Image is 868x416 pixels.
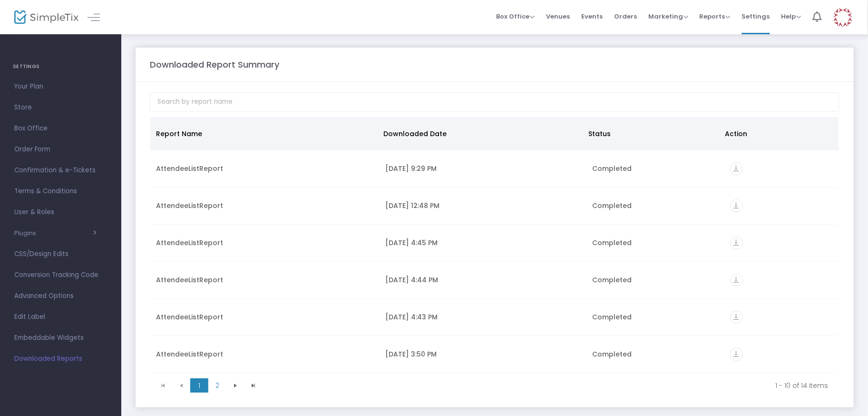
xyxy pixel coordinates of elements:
div: Completed [592,349,719,359]
a: vertical_align_bottom [730,239,743,249]
span: Go to the next page [232,382,239,389]
i: vertical_align_bottom [730,348,743,361]
span: Settings [742,4,770,29]
input: Search by report name [150,92,839,112]
span: Store [14,101,107,114]
div: Data table [150,117,839,374]
span: Order Form [14,143,107,156]
th: Report Name [150,117,378,150]
span: Terms & Conditions [14,185,107,198]
div: Completed [592,312,719,322]
span: Go to the next page [226,378,244,393]
i: vertical_align_bottom [730,311,743,324]
div: 9/22/2025 9:29 PM [386,164,581,173]
i: vertical_align_bottom [730,199,743,212]
span: Confirmation & e-Tickets [14,164,107,177]
i: vertical_align_bottom [730,274,743,287]
m-panel-title: Downloaded Report Summary [150,58,279,71]
span: Help [781,12,801,21]
span: Embeddable Widgets [14,332,107,344]
div: AttendeeListReport [156,349,374,359]
span: CSS/Design Edits [14,248,107,260]
span: Box Office [14,122,107,135]
div: https://go.SimpleTix.com/v6kf5 [730,237,833,249]
div: 9/22/2025 12:48 PM [386,201,581,210]
span: Downloaded Reports [14,353,107,365]
div: Completed [592,201,719,210]
div: 9/12/2025 3:50 PM [386,349,581,359]
span: Events [581,4,603,29]
div: AttendeeListReport [156,201,374,210]
span: Box Office [496,12,535,21]
div: Completed [592,238,719,248]
span: Edit Label [14,311,107,323]
i: vertical_align_bottom [730,162,743,175]
span: Conversion Tracking Code [14,269,107,281]
div: Completed [592,275,719,285]
span: Page 2 [208,378,226,393]
button: Plugins [14,229,97,237]
div: https://go.SimpleTix.com/nc0k6 [730,199,833,212]
kendo-pager-info: 1 - 10 of 14 items [269,381,829,390]
span: Your Plan [14,80,107,93]
div: AttendeeListReport [156,312,374,322]
div: AttendeeListReport [156,164,374,173]
h4: SETTINGS [13,57,108,76]
th: Action [720,117,833,150]
div: https://go.SimpleTix.com/8gdvv [730,311,833,324]
a: vertical_align_bottom [730,277,743,286]
div: 9/16/2025 4:45 PM [386,238,581,248]
span: Reports [700,12,731,21]
a: vertical_align_bottom [730,165,743,175]
a: vertical_align_bottom [730,351,743,360]
span: Page 1 [190,378,208,393]
div: AttendeeListReport [156,275,374,285]
a: vertical_align_bottom [730,202,743,212]
span: Marketing [648,12,688,21]
div: https://go.SimpleTix.com/18w0y [730,162,833,175]
div: Completed [592,164,719,173]
th: Status [583,117,719,150]
a: vertical_align_bottom [730,314,743,323]
span: Go to the last page [250,382,257,389]
div: 9/16/2025 4:44 PM [386,275,581,285]
div: 9/16/2025 4:43 PM [386,312,581,322]
span: Orders [614,4,637,29]
i: vertical_align_bottom [730,237,743,249]
span: Go to the last page [244,378,263,393]
span: Venues [546,4,570,29]
th: Downloaded Date [378,117,583,150]
div: https://go.SimpleTix.com/9ghp5 [730,274,833,287]
span: Advanced Options [14,290,107,302]
div: AttendeeListReport [156,238,374,248]
div: https://go.SimpleTix.com/a4ae1 [730,348,833,361]
span: User & Roles [14,206,107,218]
